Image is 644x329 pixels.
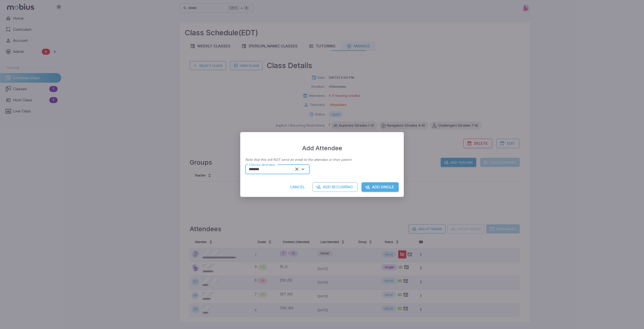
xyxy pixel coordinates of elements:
[361,182,399,192] button: Add Single
[249,162,275,167] label: Choose attendee
[286,182,308,192] button: Cancel
[240,132,404,157] h2: Add Attendee
[312,182,357,192] button: Add Recurring
[294,166,300,172] button: Clear
[245,157,399,162] p: Note that this will NOT send an email to the attendee or their parent.
[300,166,306,172] button: Open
